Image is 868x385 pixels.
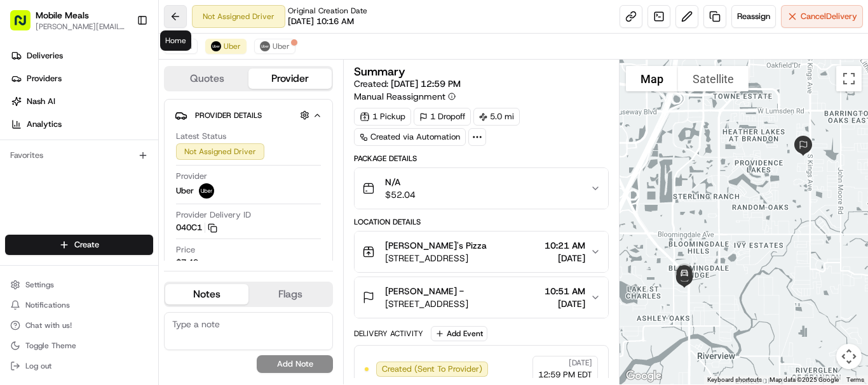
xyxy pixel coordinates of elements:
button: Add Event [431,326,487,341]
div: 5.0 mi [473,108,520,126]
button: Chat with us! [5,316,153,334]
button: Provider Details [175,105,322,126]
span: $7.49 [176,257,198,268]
span: Cancel Delivery [801,11,857,22]
span: Map data ©2025 Google [770,376,839,383]
span: Reassign [737,11,770,22]
input: Clear [33,82,210,95]
span: [DATE] 12:59 PM [391,78,461,89]
button: [PERSON_NAME][EMAIL_ADDRESS][DOMAIN_NAME] [36,22,126,32]
button: Flags [248,284,332,304]
span: Chat with us! [25,320,72,330]
span: [PERSON_NAME] - [385,285,464,297]
button: Mobile Meals [36,9,89,22]
span: Price [176,244,195,256]
span: N/A [385,176,416,188]
a: Analytics [5,114,158,134]
div: 2 [788,131,818,161]
button: Show street map [626,66,678,91]
a: Providers [5,69,158,89]
button: Quotes [165,69,248,89]
a: Deliveries [5,46,158,66]
div: 💻 [107,185,118,195]
button: Uber [254,39,295,54]
button: Notifications [5,296,153,314]
div: 📗 [13,185,23,195]
button: Provider [248,69,332,89]
a: Terms [846,376,864,383]
p: Welcome 👋 [13,51,231,71]
span: [DATE] [569,358,592,368]
a: Created via Automation [354,128,466,146]
a: 📗Knowledge Base [8,179,102,202]
span: 10:51 AM [545,285,585,297]
span: Original Creation Date [288,6,367,16]
span: Provider Details [195,110,262,121]
h3: Summary [354,66,405,77]
button: Start new chat [216,125,231,140]
button: [PERSON_NAME] -[STREET_ADDRESS]10:51 AM[DATE] [355,277,608,318]
span: Settings [25,280,54,290]
span: Manual Reassignment [354,90,445,103]
span: [DATE] [545,297,585,310]
img: Nash [13,13,38,38]
a: Nash AI [5,91,158,112]
div: Favorites [5,145,153,166]
div: Package Details [354,153,609,164]
span: Nash AI [27,96,55,107]
span: Log out [25,361,51,371]
div: Location Details [354,217,609,227]
button: 040C1 [176,222,217,233]
button: Log out [5,357,153,375]
img: uber-new-logo.jpeg [260,41,270,51]
span: Uber [224,41,241,51]
div: Home [160,30,191,51]
span: [DATE] 10:16 AM [288,16,354,27]
button: Show satellite imagery [678,66,749,91]
img: 1736555255976-a54dd68f-1ca7-489b-9aae-adbdc363a1c4 [13,121,36,144]
span: API Documentation [120,184,204,197]
button: Settings [5,276,153,294]
span: 10:21 AM [545,239,585,252]
div: 1 Pickup [354,108,411,126]
span: [PERSON_NAME]'s Pizza [385,239,487,252]
button: Reassign [731,5,776,28]
a: 💻API Documentation [102,179,209,202]
button: CancelDelivery [781,5,863,28]
span: Uber [273,41,290,51]
span: $52.04 [385,188,416,201]
button: Map camera controls [836,344,862,369]
div: Start new chat [43,121,208,134]
span: Latest Status [176,131,226,142]
button: N/A$52.04 [355,168,608,209]
span: Toggle Theme [25,341,76,351]
span: Create [74,239,99,251]
button: Uber [205,39,247,54]
span: [STREET_ADDRESS] [385,297,468,310]
span: [STREET_ADDRESS] [385,252,487,264]
button: Keyboard shortcuts [707,375,762,384]
div: Delivery Activity [354,329,423,339]
div: 1 Dropoff [414,108,471,126]
span: Provider [176,171,207,182]
button: Toggle Theme [5,337,153,355]
span: Uber [176,185,194,197]
span: Knowledge Base [25,184,97,197]
span: 12:59 PM EDT [538,369,592,381]
span: Provider Delivery ID [176,209,251,221]
span: Notifications [25,300,70,310]
span: Deliveries [27,50,63,62]
span: Created (Sent To Provider) [382,363,482,375]
img: uber-new-logo.jpeg [199,183,214,199]
span: Analytics [27,119,62,130]
span: [DATE] [545,252,585,264]
button: Manual Reassignment [354,90,456,103]
div: We're available if you need us! [43,134,161,144]
button: [PERSON_NAME]'s Pizza[STREET_ADDRESS]10:21 AM[DATE] [355,232,608,272]
a: Powered byPylon [90,214,154,225]
a: Open this area in Google Maps (opens a new window) [623,368,665,384]
button: Toggle fullscreen view [836,66,862,91]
